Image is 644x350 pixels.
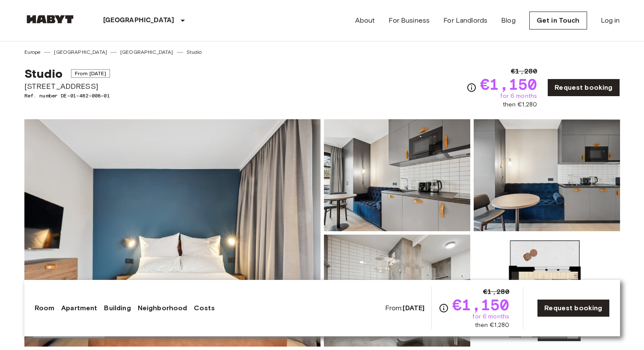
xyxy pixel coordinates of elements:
a: Get in Touch [529,12,587,29]
img: Picture of unit DE-01-482-008-01 [474,235,620,347]
img: Picture of unit DE-01-482-008-01 [324,235,470,347]
a: Costs [194,303,215,313]
a: Europe [24,48,41,56]
a: For Business [389,15,430,26]
span: for 6 months [500,92,537,100]
span: [STREET_ADDRESS] [24,81,110,92]
span: then €1,280 [475,321,510,329]
span: From [DATE] [71,69,110,78]
a: Request booking [547,79,620,97]
a: Studio [187,48,202,56]
a: Building [104,303,131,313]
span: Ref. number DE-01-482-008-01 [24,92,110,100]
a: Apartment [61,303,97,313]
a: Neighborhood [138,303,187,313]
img: Habyt [24,15,76,24]
img: Marketing picture of unit DE-01-482-008-01 [24,119,321,347]
a: Request booking [537,299,609,317]
img: Picture of unit DE-01-482-008-01 [324,119,470,231]
a: About [355,15,375,26]
span: €1,280 [511,66,537,76]
svg: Check cost overview for full price breakdown. Please note that discounts apply to new joiners onl... [466,82,477,93]
span: €1,280 [483,287,509,297]
span: From: [385,303,425,313]
span: for 6 months [472,312,509,321]
span: €1,150 [480,76,537,92]
span: Studio [24,66,63,81]
b: [DATE] [403,304,424,312]
a: Log in [601,15,620,26]
span: then €1,280 [503,100,537,109]
a: For Landlords [443,15,487,26]
a: [GEOGRAPHIC_DATA] [120,48,173,56]
a: Blog [501,15,516,26]
p: [GEOGRAPHIC_DATA] [103,15,175,26]
a: [GEOGRAPHIC_DATA] [54,48,107,56]
img: Picture of unit DE-01-482-008-01 [474,119,620,231]
a: Room [35,303,55,313]
span: €1,150 [452,297,509,312]
svg: Check cost overview for full price breakdown. Please note that discounts apply to new joiners onl... [439,303,449,313]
